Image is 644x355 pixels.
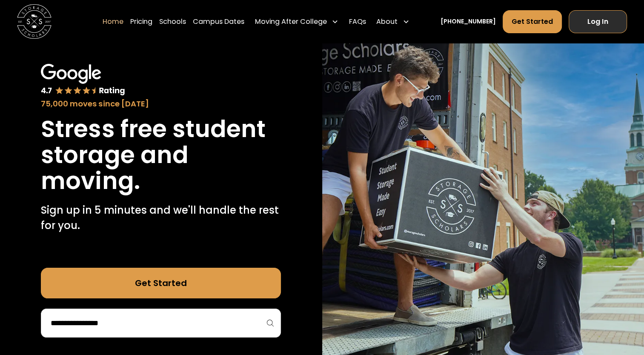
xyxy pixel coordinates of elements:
[373,9,413,33] div: About
[41,268,281,298] a: Get Started
[103,9,123,33] a: Home
[17,4,52,39] a: home
[376,16,398,26] div: About
[569,10,627,33] a: Log In
[17,4,52,39] img: Storage Scholars main logo
[255,16,326,26] div: Moving After College
[41,64,125,96] img: Google 4.7 star rating
[251,9,342,33] div: Moving After College
[440,17,495,26] a: [PHONE_NUMBER]
[41,203,281,233] p: Sign up in 5 minutes and we'll handle the rest for you.
[503,10,562,33] a: Get Started
[159,9,186,33] a: Schools
[349,9,366,33] a: FAQs
[130,9,152,33] a: Pricing
[193,9,244,33] a: Campus Dates
[41,98,281,109] div: 75,000 moves since [DATE]
[41,116,281,194] h1: Stress free student storage and moving.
